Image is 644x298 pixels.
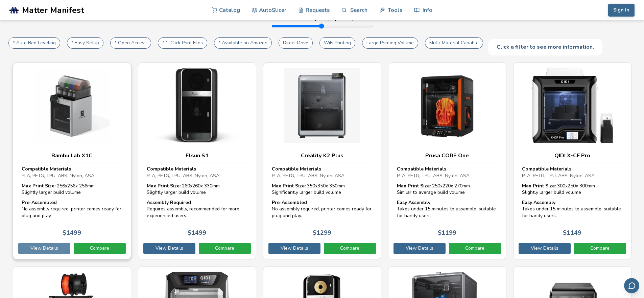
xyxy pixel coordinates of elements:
span: PLA, PETG, TPU, ABS, Nylon, ASA [397,173,470,179]
span: PLA, PETG, TPU, ABS, Nylon, ASA [522,173,595,179]
a: Flsun S1Compatible MaterialsPLA, PETG, TPU, ABS, Nylon, ASAMax Print Size: 260x260x 330mmSlightly... [138,62,256,259]
div: 250 x 220 x 270 mm Similar to average build volume [397,183,498,196]
strong: Compatible Materials [147,166,196,172]
div: Takes under 15 minutes to assemble, suitable for handy users. [397,199,498,219]
h3: QIDI X-CF Pro [522,152,623,159]
span: PLA, PETG, TPU, ABS, Nylon, ASA [147,173,219,179]
div: 256 x 256 x 256 mm Slightly larger build volume [22,183,122,196]
button: * Available on Amazon [214,37,272,49]
p: $ 1299 [313,229,331,236]
strong: Compatible Materials [272,166,321,172]
span: Matter Manifest [22,5,84,15]
strong: Compatible Materials [522,166,571,172]
strong: Max Print Size: [522,183,556,189]
p: $ 1499 [188,229,206,236]
button: Send feedback via email [624,278,639,293]
span: PLA, PETG, TPU, ABS, Nylon, ASA [22,173,94,179]
button: * 1-Click Print Files [158,37,207,49]
strong: Max Print Size: [272,183,306,189]
span: PLA, PETG, TPU, ABS, Nylon, ASA [272,173,344,179]
div: No assembly required, printer comes ready for plug and play. [22,199,122,219]
h3: Creality K2 Plus [272,152,373,159]
strong: Easy Assembly [397,199,430,206]
a: Compare [74,243,126,254]
h3: Bambu Lab X1C [22,152,122,159]
strong: Compatible Materials [22,166,71,172]
a: Compare [574,243,626,254]
strong: Assembly Required [147,199,191,206]
strong: Compatible Materials [397,166,446,172]
button: * Easy Setup [67,37,103,49]
a: Compare [449,243,501,254]
strong: Max Print Size: [147,183,181,189]
a: View Details [393,243,446,254]
a: Bambu Lab X1CCompatible MaterialsPLA, PETG, TPU, ABS, Nylon, ASAMax Print Size: 256x256x 256mmSli... [13,62,131,259]
button: * Open Access [110,37,151,49]
button: Large Printing Volume [362,37,418,49]
button: * Auto Bed Leveling [8,37,60,49]
strong: Max Print Size: [22,183,55,189]
label: Max Price: $ 1499 ( 89 printers) [291,16,353,22]
a: View Details [18,243,70,254]
strong: Max Print Size: [397,183,431,189]
a: View Details [519,243,571,254]
a: Prusa CORE OneCompatible MaterialsPLA, PETG, TPU, ABS, Nylon, ASAMax Print Size: 250x220x 270mmSi... [388,62,506,259]
button: WiFi Printing [319,37,355,49]
div: 260 x 260 x 330 mm Slightly larger build volume [147,183,247,196]
strong: Pre-Assembled [272,199,307,206]
div: Click a filter to see more information. [488,39,602,55]
a: View Details [268,243,320,254]
h3: Prusa CORE One [397,152,498,159]
button: Sign In [608,4,635,17]
p: $ 1499 [63,229,81,236]
div: 300 x 250 x 300 mm Slightly larger build volume [522,183,623,196]
div: 350 x 350 x 350 mm Significantly larger build volume [272,183,373,196]
p: $ 1199 [438,229,456,236]
a: Compare [324,243,376,254]
a: Creality K2 PlusCompatible MaterialsPLA, PETG, TPU, ABS, Nylon, ASAMax Print Size: 350x350x 350mm... [263,62,381,259]
h3: Flsun S1 [147,152,247,159]
strong: Easy Assembly [522,199,555,206]
p: $ 1149 [563,229,581,236]
div: No assembly required, printer comes ready for plug and play. [272,199,373,219]
a: View Details [143,243,195,254]
button: Multi-Material Capable [425,37,483,49]
a: Compare [199,243,251,254]
strong: Pre-Assembled [22,199,57,206]
div: Takes under 15 minutes to assemble, suitable for handy users. [522,199,623,219]
a: QIDI X-CF ProCompatible MaterialsPLA, PETG, TPU, ABS, Nylon, ASAMax Print Size: 300x250x 300mmSli... [513,62,631,259]
div: Requires assembly, recommended for more experienced users. [147,199,247,219]
button: Direct Drive [279,37,313,49]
